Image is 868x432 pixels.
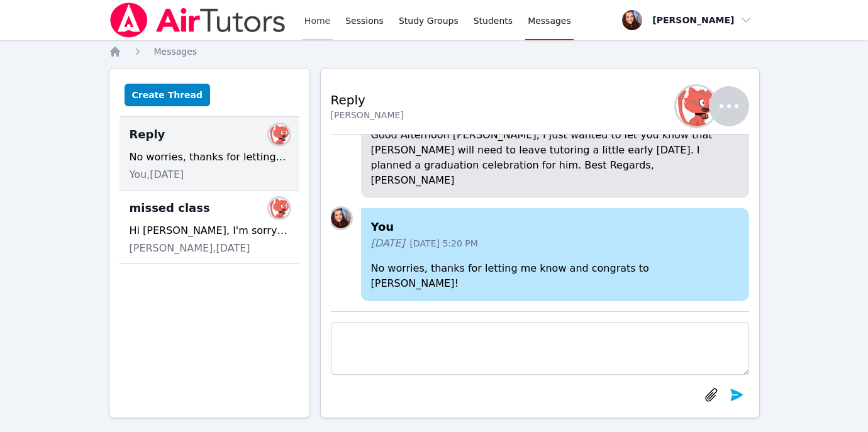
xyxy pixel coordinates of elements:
img: Jacquelyn Carbo [331,208,351,228]
span: Messages [528,14,571,27]
p: No worries, thanks for letting me know and congrats to [PERSON_NAME]! [371,261,739,291]
div: Hi [PERSON_NAME], I'm sorry that [PERSON_NAME] skipped out on tutoring [DATE]. When I left the ro... [130,223,289,238]
div: No worries, thanks for letting me know and congrats to [PERSON_NAME]! [130,150,289,165]
img: Antonio Russo [269,125,289,145]
span: [DATE] [371,236,405,251]
span: missed class [130,199,210,217]
a: Messages [154,45,198,58]
nav: Breadcrumb [109,45,760,58]
button: Create Thread [125,84,211,106]
button: Antonio Russo [684,86,749,126]
img: Antonio Russo [676,86,716,126]
h4: You [371,218,739,236]
span: [DATE] 5:20 PM [410,237,478,250]
span: Reply [130,126,165,143]
span: You, [DATE] [130,167,184,182]
h2: Reply [331,91,404,109]
div: missed classAntonio RussoHi [PERSON_NAME], I'm sorry that [PERSON_NAME] skipped out on tutoring [... [120,191,299,264]
p: Good Afternoon [PERSON_NAME], I just wanted to let you know that [PERSON_NAME] will need to leave... [371,128,739,188]
span: Messages [154,47,198,57]
img: Air Tutors [109,3,287,38]
div: ReplyAntonio RussoNo worries, thanks for letting me know and congrats to [PERSON_NAME]!You,[DATE] [120,117,299,191]
span: [PERSON_NAME], [DATE] [130,241,250,256]
img: Antonio Russo [269,198,289,218]
div: [PERSON_NAME] [331,109,404,121]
